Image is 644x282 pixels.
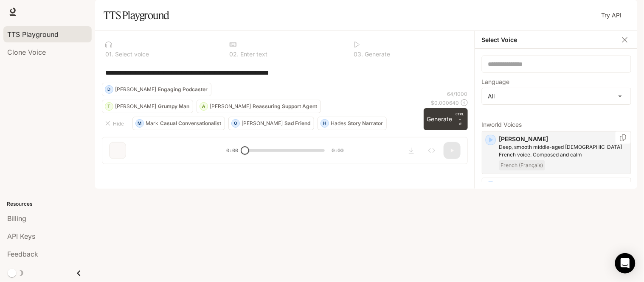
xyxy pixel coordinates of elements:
[102,117,129,130] button: Hide
[115,104,156,109] p: [PERSON_NAME]
[197,100,321,113] button: A[PERSON_NAME]Reassuring Support Agent
[348,121,383,126] p: Story Narrator
[499,160,545,170] span: French (Français)
[456,112,464,127] p: ⏎
[354,51,363,57] p: 0 3 .
[619,134,627,141] button: Copy Voice ID
[482,79,510,85] p: Language
[447,90,468,98] p: 64 / 1000
[102,83,211,96] button: D[PERSON_NAME]Engaging Podcaster
[115,87,156,92] p: [PERSON_NAME]
[158,104,189,109] p: Grumpy Man
[253,104,317,109] p: Reassuring Support Agent
[456,112,464,122] p: CTRL +
[482,122,631,128] p: Inworld Voices
[482,88,631,104] div: All
[200,100,208,113] div: A
[284,121,310,126] p: Sad Friend
[132,117,225,130] button: MMarkCasual Conversationalist
[499,135,627,143] p: [PERSON_NAME]
[431,99,459,106] p: $ 0.000640
[321,117,329,130] div: H
[239,51,268,57] p: Enter text
[499,181,627,190] p: [PERSON_NAME]
[242,121,283,126] p: [PERSON_NAME]
[210,104,251,109] p: [PERSON_NAME]
[160,121,221,126] p: Casual Conversationalist
[113,51,149,57] p: Select voice
[105,83,113,96] div: D
[102,100,193,113] button: T[PERSON_NAME]Grumpy Man
[136,117,143,130] div: M
[105,51,113,57] p: 0 1 .
[331,121,346,126] p: Hades
[104,7,169,24] h1: TTS Playground
[318,117,387,130] button: HHadesStory Narrator
[363,51,390,57] p: Generate
[232,117,239,130] div: O
[615,253,636,274] div: Open Intercom Messenger
[146,121,158,126] p: Mark
[230,51,239,57] p: 0 2 .
[598,7,625,24] a: Try API
[499,143,627,159] p: Deep, smooth middle-aged male French voice. Composed and calm
[228,117,314,130] button: O[PERSON_NAME]Sad Friend
[424,108,468,130] button: GenerateCTRL +⏎
[105,100,113,113] div: T
[158,87,208,92] p: Engaging Podcaster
